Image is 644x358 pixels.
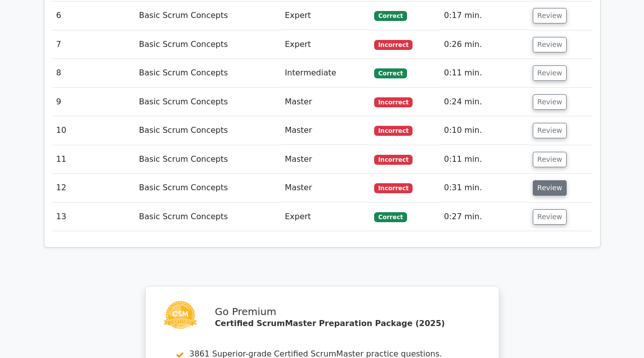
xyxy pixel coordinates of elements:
[533,123,567,138] button: Review
[374,40,413,50] span: Incorrect
[281,203,370,231] td: Expert
[135,30,280,59] td: Basic Scrum Concepts
[135,59,280,87] td: Basic Scrum Concepts
[440,88,529,116] td: 0:24 min.
[533,94,567,110] button: Review
[374,126,413,136] span: Incorrect
[533,180,567,196] button: Review
[135,88,280,116] td: Basic Scrum Concepts
[440,116,529,145] td: 0:10 min.
[533,152,567,167] button: Review
[374,97,413,107] span: Incorrect
[533,37,567,52] button: Review
[135,1,280,30] td: Basic Scrum Concepts
[374,183,413,193] span: Incorrect
[374,212,407,222] span: Correct
[52,88,135,116] td: 9
[52,203,135,231] td: 13
[533,8,567,23] button: Review
[52,145,135,174] td: 11
[281,145,370,174] td: Master
[374,155,413,165] span: Incorrect
[52,30,135,59] td: 7
[533,209,567,225] button: Review
[440,1,529,30] td: 0:17 min.
[281,88,370,116] td: Master
[440,174,529,202] td: 0:31 min.
[440,145,529,174] td: 0:11 min.
[440,59,529,87] td: 0:11 min.
[135,145,280,174] td: Basic Scrum Concepts
[440,30,529,59] td: 0:26 min.
[281,59,370,87] td: Intermediate
[440,203,529,231] td: 0:27 min.
[135,116,280,145] td: Basic Scrum Concepts
[52,116,135,145] td: 10
[281,174,370,202] td: Master
[52,174,135,202] td: 12
[281,116,370,145] td: Master
[281,1,370,30] td: Expert
[374,68,407,78] span: Correct
[374,11,407,21] span: Correct
[52,1,135,30] td: 6
[281,30,370,59] td: Expert
[135,174,280,202] td: Basic Scrum Concepts
[52,59,135,87] td: 8
[135,203,280,231] td: Basic Scrum Concepts
[533,65,567,81] button: Review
